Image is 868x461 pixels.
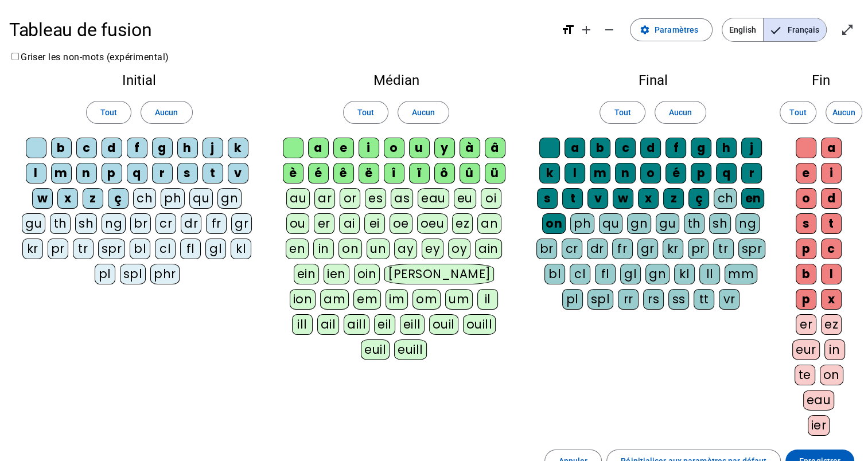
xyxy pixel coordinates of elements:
[32,188,53,209] div: w
[836,18,859,41] button: Entrer en plein écran
[824,339,845,360] div: in
[130,239,150,259] div: bl
[434,138,455,158] div: y
[155,106,178,119] span: Aucun
[398,101,449,124] button: Aucun
[26,163,46,183] div: l
[544,264,565,284] div: bl
[155,239,176,259] div: cl
[738,239,766,259] div: spr
[590,138,610,158] div: b
[565,138,585,158] div: a
[152,163,173,183] div: r
[587,289,614,310] div: spl
[599,213,622,234] div: qu
[359,138,379,158] div: i
[630,18,713,41] button: Paramètres
[716,138,737,158] div: h
[391,188,413,209] div: as
[353,289,381,310] div: em
[384,138,404,158] div: o
[161,188,185,209] div: ph
[477,289,498,310] div: il
[485,163,505,183] div: ü
[792,73,850,87] h2: Fin
[11,53,19,60] input: Griser les non-mots (expérimental)
[278,73,514,87] h2: Médian
[333,138,354,158] div: e
[57,188,78,209] div: x
[95,264,115,284] div: pl
[615,163,636,183] div: n
[50,213,71,234] div: th
[217,188,242,209] div: gn
[741,163,762,183] div: r
[532,73,774,87] h2: Final
[803,390,835,411] div: eau
[656,213,679,234] div: gu
[796,213,816,234] div: s
[83,188,103,209] div: z
[709,213,731,234] div: sh
[640,25,650,35] mat-icon: settings
[620,264,641,284] div: gl
[18,73,260,87] h2: Initial
[460,138,480,158] div: à
[600,101,645,124] button: Tout
[536,239,557,259] div: br
[562,188,583,209] div: t
[394,239,417,259] div: ay
[359,163,379,183] div: ë
[539,163,560,183] div: k
[665,163,686,183] div: é
[688,239,709,259] div: pr
[614,106,630,119] span: Tout
[73,239,94,259] div: tr
[180,239,201,259] div: fl
[231,213,252,234] div: gr
[338,239,362,259] div: on
[76,163,97,183] div: n
[177,163,198,183] div: s
[663,188,684,209] div: z
[463,314,496,335] div: ouill
[725,264,757,284] div: mm
[722,18,827,42] mat-button-toggle-group: Language selection
[542,213,566,234] div: on
[665,138,686,158] div: f
[637,239,658,259] div: gr
[86,101,131,124] button: Tout
[668,289,689,310] div: ss
[485,138,505,158] div: â
[152,138,173,158] div: g
[714,188,737,209] div: ch
[283,163,303,183] div: è
[699,264,720,284] div: ll
[722,18,763,41] span: English
[627,213,651,234] div: gn
[48,239,68,259] div: pr
[587,188,608,209] div: v
[796,239,816,259] div: p
[789,106,806,119] span: Tout
[481,188,501,209] div: oi
[570,264,590,284] div: cl
[314,213,334,234] div: er
[314,188,335,209] div: ar
[324,264,349,284] div: ien
[719,289,739,310] div: vr
[155,213,176,234] div: cr
[590,163,610,183] div: m
[655,23,698,37] span: Paramètres
[821,289,842,310] div: x
[741,188,764,209] div: en
[821,163,842,183] div: i
[821,264,842,284] div: l
[294,264,320,284] div: ein
[344,314,369,335] div: aill
[477,213,501,234] div: an
[638,188,659,209] div: x
[141,101,192,124] button: Aucun
[343,101,388,124] button: Tout
[561,23,575,37] mat-icon: format_size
